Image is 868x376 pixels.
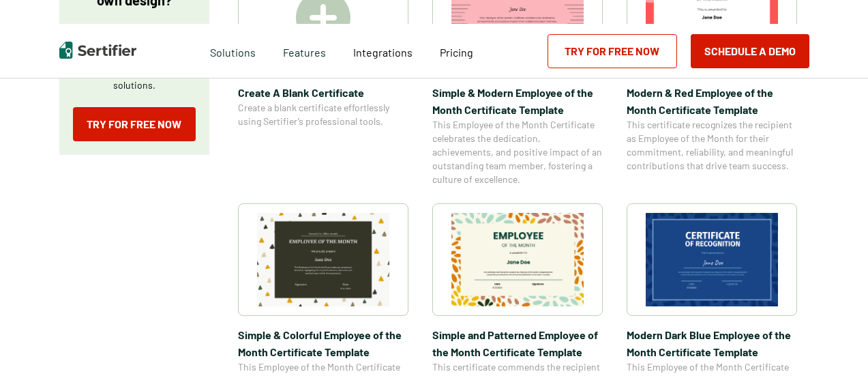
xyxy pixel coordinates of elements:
span: Features [283,42,326,59]
a: Pricing [440,42,473,59]
span: Solutions [210,42,256,59]
span: Create a blank certificate effortlessly using Sertifier’s professional tools. [238,101,408,128]
span: Modern & Red Employee of the Month Certificate Template [627,84,797,118]
a: Integrations [353,42,413,59]
img: Sertifier | Digital Credentialing Platform [59,42,136,59]
span: Simple & Colorful Employee of the Month Certificate Template [238,326,408,360]
span: This certificate recognizes the recipient as Employee of the Month for their commitment, reliabil... [627,118,797,173]
img: Simple & Colorful Employee of the Month Certificate Template [257,213,389,306]
a: Try for Free Now [73,107,196,141]
span: Simple and Patterned Employee of the Month Certificate Template [432,326,603,360]
span: Modern Dark Blue Employee of the Month Certificate Template [627,326,797,360]
span: Create A Blank Certificate [238,84,408,101]
img: Modern Dark Blue Employee of the Month Certificate Template [646,213,778,306]
iframe: Chat Widget [800,310,868,376]
a: Try for Free Now [548,34,677,68]
span: Pricing [440,46,473,59]
img: Simple and Patterned Employee of the Month Certificate Template [451,213,584,306]
span: Integrations [353,46,413,59]
span: Simple & Modern Employee of the Month Certificate Template [432,84,603,118]
span: This Employee of the Month Certificate celebrates the dedication, achievements, and positive impa... [432,118,603,186]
